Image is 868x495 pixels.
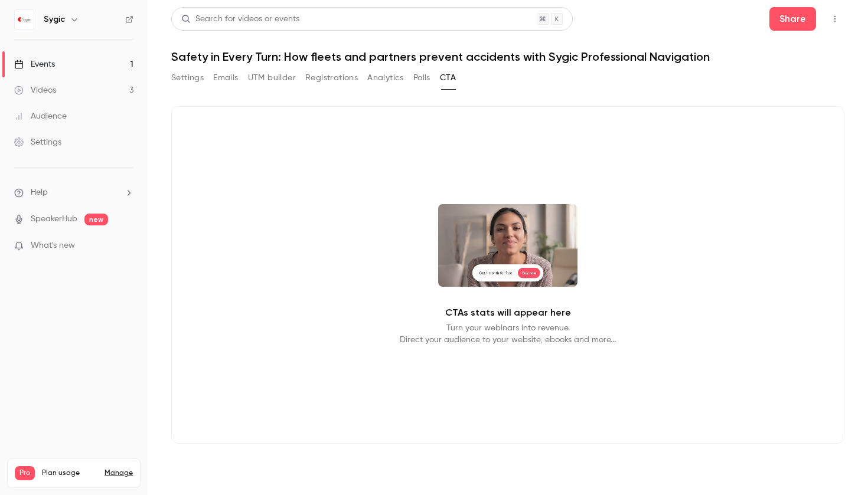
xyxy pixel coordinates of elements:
div: Videos [14,84,56,96]
h1: Safety in Every Turn: How fleets and partners prevent accidents with Sygic Professional Navigation [171,50,844,64]
button: Registrations [305,68,358,87]
button: CTA [440,68,456,87]
span: new [84,214,108,225]
div: Settings [14,136,61,148]
img: Sygic [15,10,34,29]
a: SpeakerHub [31,213,77,225]
div: Search for videos or events [181,13,299,25]
li: help-dropdown-opener [14,186,133,199]
h6: Sygic [44,14,65,25]
button: Emails [213,68,238,87]
div: Events [14,58,55,70]
button: Polls [413,68,430,87]
p: CTAs stats will appear here [445,306,571,320]
span: Plan usage [42,468,97,478]
div: Audience [14,110,67,122]
button: Share [769,7,816,31]
span: Help [31,186,48,199]
p: Turn your webinars into revenue. Direct your audience to your website, ebooks and more... [400,322,616,346]
span: Pro [15,466,35,480]
a: Manage [105,468,133,478]
button: UTM builder [248,68,296,87]
span: What's new [31,240,75,252]
button: Settings [171,68,204,87]
iframe: Noticeable Trigger [119,241,133,251]
button: Analytics [367,68,404,87]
